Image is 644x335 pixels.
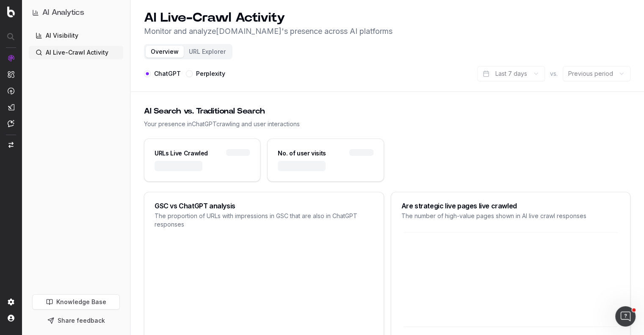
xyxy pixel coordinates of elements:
button: Share feedback [32,313,120,328]
button: AI Analytics [32,7,120,19]
div: URLs Live Crawled [155,149,208,158]
img: Analytics [8,55,14,61]
div: Are strategic live pages live crawled [401,202,620,209]
label: Perplexity [196,71,225,77]
p: Monitor and analyze [DOMAIN_NAME] 's presence across AI platforms [144,25,392,37]
img: Setting [8,299,14,305]
iframe: Intercom live chat [615,306,636,327]
div: AI Search vs. Traditional Search [144,105,630,117]
h1: AI Live-Crawl Activity [144,10,392,25]
img: Assist [8,120,14,127]
a: Knowledge Base [32,294,120,310]
div: The proportion of URLs with impressions in GSC that are also in ChatGPT responses [155,212,373,229]
div: The number of high-value pages shown in AI live crawl responses [401,212,620,220]
button: Overview [146,46,184,58]
button: URL Explorer [184,46,231,58]
a: AI Visibility [29,29,123,42]
img: Activation [8,87,14,94]
h1: AI Analytics [42,7,84,19]
img: My account [8,315,14,321]
div: Your presence in ChatGPT crawling and user interactions [144,120,630,128]
img: Switch project [8,142,14,148]
img: Intelligence [8,71,14,78]
label: ChatGPT [154,71,181,77]
div: No. of user visits [278,149,326,158]
span: vs. [550,69,558,78]
img: Botify logo [7,6,15,17]
div: GSC vs ChatGPT analysis [155,202,373,209]
img: Studio [8,104,14,111]
a: AI Live-Crawl Activity [29,46,123,59]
